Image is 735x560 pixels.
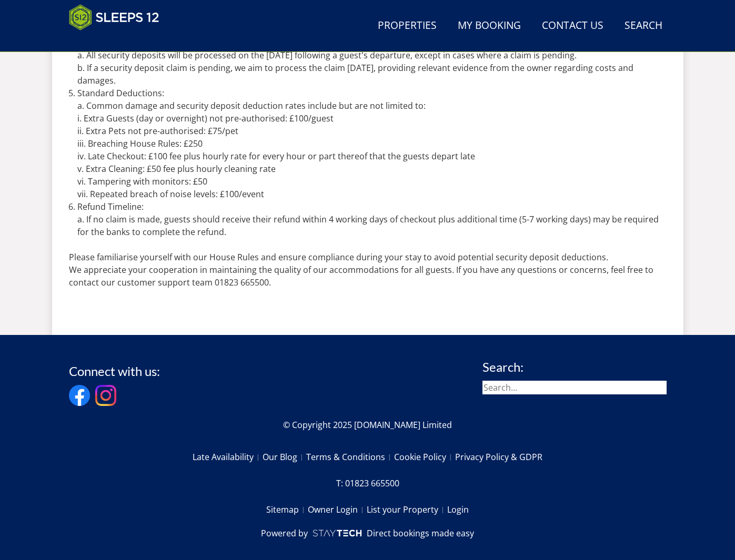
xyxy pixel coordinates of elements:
[64,37,174,46] iframe: Customer reviews powered by Trustpilot
[69,251,667,289] p: Please familiarise yourself with our House Rules and ensure compliance during your stay to avoid ...
[193,448,263,466] a: Late Availability
[312,527,363,539] img: scrumpy.png
[69,364,160,378] h3: Connect with us:
[266,501,308,518] a: Sitemap
[95,385,116,406] img: Instagram
[69,385,90,406] img: Facebook
[538,14,608,38] a: Contact Us
[482,360,667,374] h3: Search:
[620,14,667,38] a: Search
[308,501,367,518] a: Owner Login
[482,381,667,394] input: Search...
[374,14,441,38] a: Properties
[77,36,667,87] li: Processing of Security Deposits: a. All security deposits will be processed on the [DATE] followi...
[261,527,474,539] a: Powered byDirect bookings made easy
[454,14,525,38] a: My Booking
[394,448,455,466] a: Cookie Policy
[455,448,542,466] a: Privacy Policy & GDPR
[69,4,159,30] img: Sleeps 12
[77,200,667,238] li: Refund Timeline: a. If no claim is made, guests should receive their refund within 4 working days...
[77,87,667,200] li: Standard Deductions: a. Common damage and security deposit deduction rates include but are not li...
[447,501,469,518] a: Login
[263,448,306,466] a: Our Blog
[69,419,667,431] p: © Copyright 2025 [DOMAIN_NAME] Limited
[306,448,394,466] a: Terms & Conditions
[336,474,399,492] a: T: 01823 665500
[367,501,447,518] a: List your Property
